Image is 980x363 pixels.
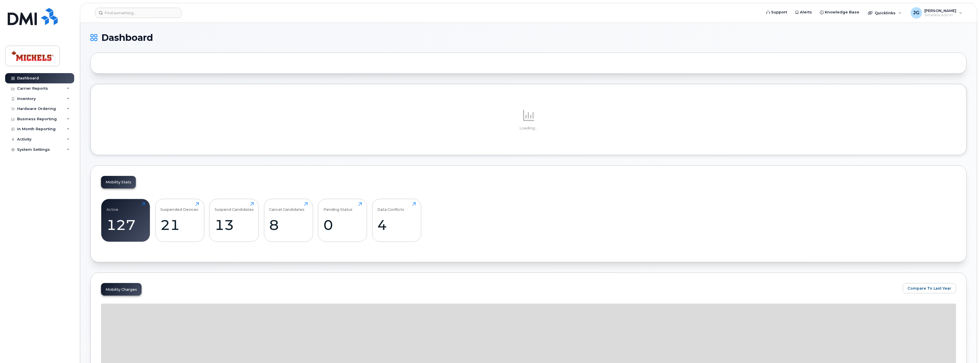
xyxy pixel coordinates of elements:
span: Compare To Last Year [908,286,951,291]
a: Data Conflicts4 [377,202,416,239]
div: 127 [106,216,145,233]
div: 8 [269,216,308,233]
span: Dashboard [101,33,153,42]
div: Suspend Candidates [215,202,254,212]
div: 0 [323,216,362,233]
a: Suspended Devices21 [160,202,199,239]
p: Loading... [101,126,956,131]
div: 13 [215,216,254,233]
div: Pending Status [323,202,352,212]
button: Compare To Last Year [903,283,956,293]
a: Active127 [106,202,145,239]
a: Pending Status0 [323,202,362,239]
div: Data Conflicts [377,202,404,212]
div: Suspended Devices [160,202,198,212]
a: Suspend Candidates13 [215,202,254,239]
a: Cancel Candidates8 [269,202,308,239]
div: 21 [160,216,199,233]
div: Active [106,202,118,212]
div: Cancel Candidates [269,202,305,212]
div: 4 [377,216,416,233]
